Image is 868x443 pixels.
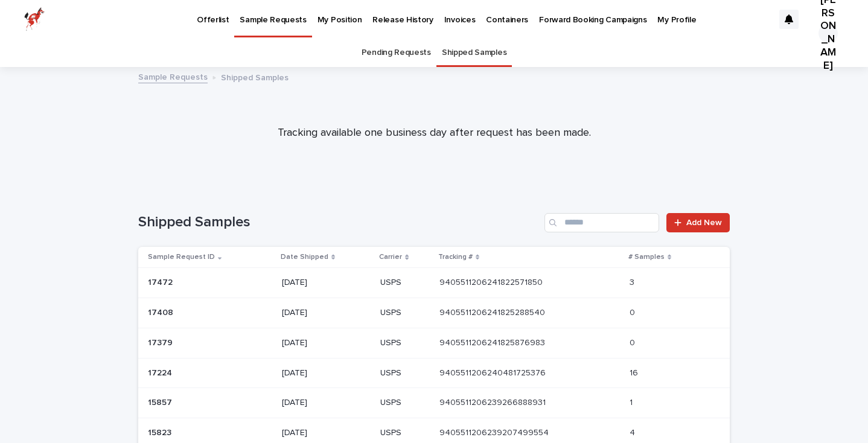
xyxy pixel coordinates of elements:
[442,39,506,67] a: Shipped Samples
[148,425,174,438] p: 15823
[628,250,665,264] p: # Samples
[138,388,730,418] tr: 1585715857 [DATE]USPS94055112062392668889319405511206239266888931 11
[282,398,371,408] p: [DATE]
[138,268,730,298] tr: 1747217472 [DATE]USPS94055112062418225718509405511206241822571850 33
[439,336,547,348] p: 9405511206241825876983
[630,395,635,408] p: 1
[148,336,175,348] p: 17379
[380,398,430,408] p: USPS
[380,428,430,438] p: USPS
[138,69,208,83] a: Sample Requests
[630,305,637,318] p: 0
[138,358,730,388] tr: 1722417224 [DATE]USPS94055112062404817253769405511206240481725376 1616
[686,218,722,227] span: Add New
[282,308,371,318] p: [DATE]
[138,328,730,358] tr: 1737917379 [DATE]USPS94055112062418258769839405511206241825876983 00
[819,24,838,43] div: [PERSON_NAME]
[630,336,637,348] p: 0
[666,213,730,232] a: Add New
[362,39,431,67] a: Pending Requests
[439,366,548,378] p: 9405511206240481725376
[630,366,640,378] p: 16
[438,250,473,264] p: Tracking #
[193,127,675,140] p: Tracking available one business day after request has been made.
[282,428,371,438] p: [DATE]
[282,278,371,288] p: [DATE]
[148,305,176,318] p: 17408
[544,213,659,232] input: Search
[282,338,371,348] p: [DATE]
[148,366,174,378] p: 17224
[148,275,175,288] p: 17472
[138,298,730,328] tr: 1740817408 [DATE]USPS94055112062418252885409405511206241825288540 00
[282,368,371,378] p: [DATE]
[630,275,637,288] p: 3
[281,250,328,264] p: Date Shipped
[380,368,430,378] p: USPS
[439,395,548,408] p: 9405511206239266888931
[24,7,45,31] img: zttTXibQQrCfv9chImQE
[148,395,174,408] p: 15857
[221,70,289,83] p: Shipped Samples
[138,214,540,231] h1: Shipped Samples
[380,338,430,348] p: USPS
[380,278,430,288] p: USPS
[380,308,430,318] p: USPS
[439,305,547,318] p: 9405511206241825288540
[630,425,637,438] p: 4
[439,275,545,288] p: 9405511206241822571850
[379,250,402,264] p: Carrier
[148,250,215,264] p: Sample Request ID
[439,425,551,438] p: 9405511206239207499554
